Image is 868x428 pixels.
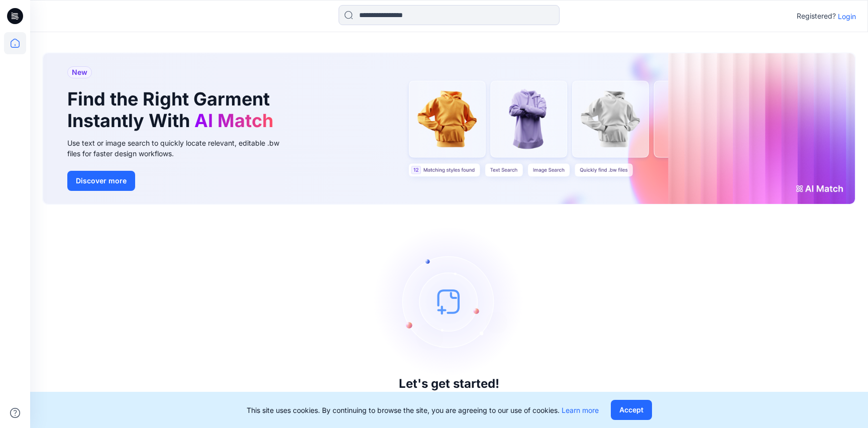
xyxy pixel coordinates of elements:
img: empty-state-image.svg [374,226,524,377]
h1: Find the Right Garment Instantly With [67,88,278,132]
div: Use text or image search to quickly locate relevant, editable .bw files for faster design workflows. [67,138,293,159]
span: New [72,66,87,78]
a: Learn more [562,406,599,414]
button: Accept [611,400,652,420]
p: Registered? [797,10,836,22]
button: Discover more [67,171,135,191]
p: Login [838,11,856,22]
p: This site uses cookies. By continuing to browse the site, you are agreeing to our use of cookies. [247,405,599,415]
h3: Let's get started! [399,377,499,391]
span: AI Match [194,110,273,132]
